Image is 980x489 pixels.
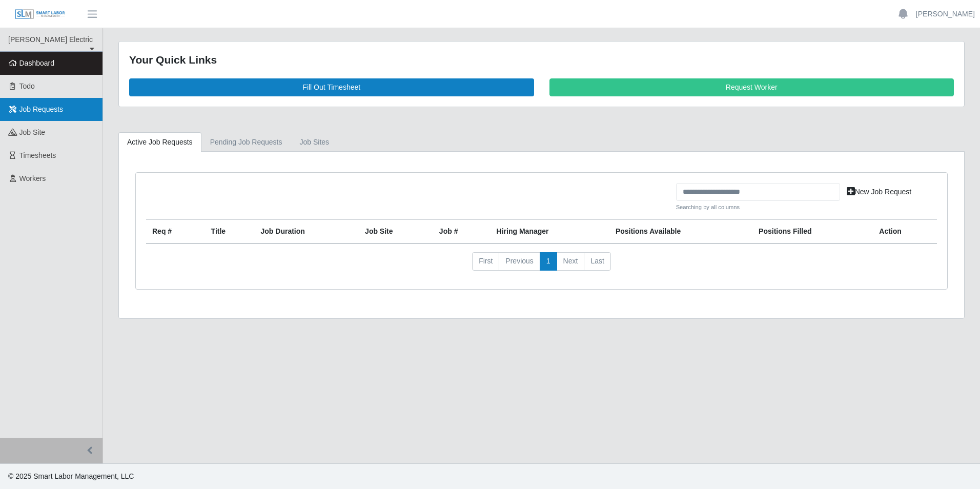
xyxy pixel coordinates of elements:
[118,132,201,152] a: Active Job Requests
[291,132,338,152] a: job sites
[201,132,291,152] a: Pending Job Requests
[840,183,918,201] a: New Job Request
[433,220,491,244] th: Job #
[14,9,66,20] img: SLM Logo
[19,105,64,113] span: Job Requests
[19,151,56,159] span: Timesheets
[676,203,840,212] small: Searching by all columns
[19,59,55,67] span: Dashboard
[19,82,35,90] span: Todo
[491,220,609,244] th: Hiring Manager
[19,128,46,136] span: job site
[146,252,937,279] nav: pagination
[129,78,534,96] a: Fill Out Timesheet
[8,472,134,480] span: © 2025 Smart Labor Management, LLC
[129,52,954,68] div: Your Quick Links
[205,220,255,244] th: Title
[146,220,205,244] th: Req #
[916,9,975,19] a: [PERSON_NAME]
[359,220,433,244] th: job site
[540,252,557,271] a: 1
[873,220,937,244] th: Action
[549,78,954,96] a: Request Worker
[752,220,873,244] th: Positions Filled
[19,174,46,182] span: Workers
[609,220,752,244] th: Positions Available
[255,220,359,244] th: Job Duration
